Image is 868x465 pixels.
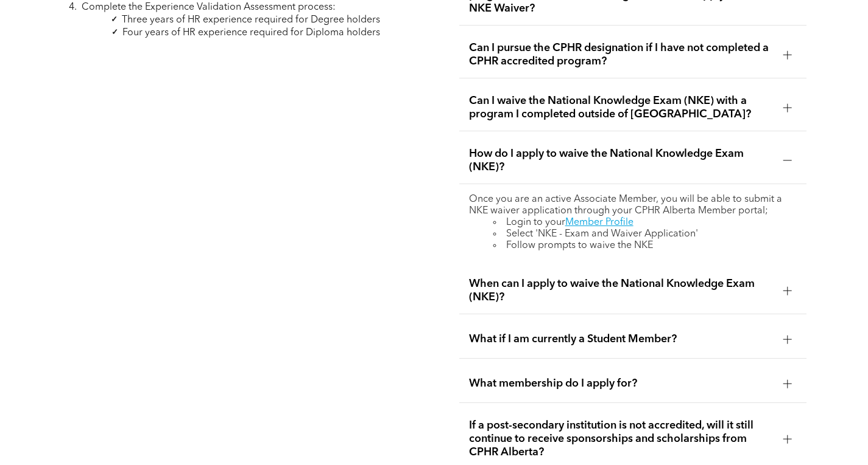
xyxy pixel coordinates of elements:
span: Four years of HR experience required for Diploma holders [122,28,380,38]
span: Three years of HR experience required for Degree holders [122,15,380,25]
li: Select 'NKE - Exam and Waiver Application' [493,229,797,240]
span: How do I apply to waive the National Knowledge Exam (NKE)? [469,147,774,174]
li: Login to your [493,217,797,229]
span: When can I apply to waive the National Knowledge Exam (NKE)? [469,277,774,304]
span: What if I am currently a Student Member? [469,332,774,346]
span: If a post-secondary institution is not accredited, will it still continue to receive sponsorships... [469,419,774,459]
li: Follow prompts to waive the NKE [493,240,797,252]
span: Complete the Experience Validation Assessment process: [82,2,336,12]
span: Can I waive the National Knowledge Exam (NKE) with a program I completed outside of [GEOGRAPHIC_D... [469,94,774,121]
span: What membership do I apply for? [469,377,774,390]
span: Can I pursue the CPHR designation if I have not completed a CPHR accredited program? [469,41,774,68]
a: Member Profile [565,218,633,227]
p: Once you are an active Associate Member, you will be able to submit a NKE waiver application thro... [469,194,797,217]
